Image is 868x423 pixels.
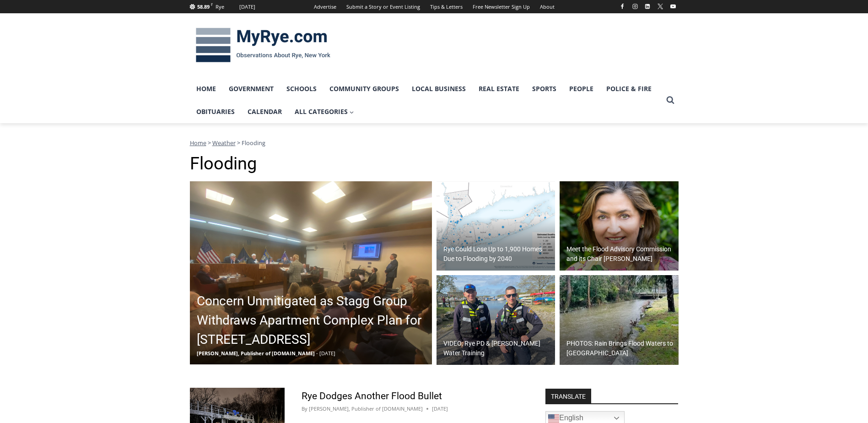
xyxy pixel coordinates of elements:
a: Home [190,139,206,147]
img: (PHOTO: The City of Rye swift water team is overseen by Lieutenant John Cotter at FD and Sergeant... [437,275,555,365]
a: Concern Unmitigated as Stagg Group Withdraws Apartment Complex Plan for [STREET_ADDRESS] [PERSON_... [190,181,432,364]
h2: VIDEO: Rye PD & [PERSON_NAME] Water Training [443,339,553,358]
a: VIDEO: Rye PD & [PERSON_NAME] Water Training [437,275,555,365]
a: PHOTOS: Rain Brings Flood Waters to [GEOGRAPHIC_DATA] [560,275,679,365]
a: Meet the Flood Advisory Commission and its Chair [PERSON_NAME] [560,181,679,271]
span: F [211,2,213,7]
h2: PHOTOS: Rain Brings Flood Waters to [GEOGRAPHIC_DATA] [566,339,676,358]
a: Linkedin [642,1,653,12]
span: Flooding [242,139,265,147]
a: Local Business [405,77,472,100]
h1: Flooding [190,153,679,174]
h2: Concern Unmitigated as Stagg Group Withdraws Apartment Complex Plan for [STREET_ADDRESS] [197,292,430,349]
a: [PERSON_NAME], Publisher of [DOMAIN_NAME] [309,405,423,412]
time: [DATE] [432,405,448,413]
a: Obituaries [190,100,241,123]
img: (PHOTO: High water in the Blind Brook along Boston Post Road Saturday, March 23, 2024.) [560,275,679,365]
a: Government [222,77,280,100]
nav: Breadcrumbs [190,138,679,147]
nav: Primary Navigation [190,77,662,124]
div: Rye [216,3,224,11]
span: All Categories [295,107,354,117]
img: (PHOTO: Attorney Al Pirro, on behalf of the developer Stagg Group presented the 67 Grant Avenue p... [190,181,432,364]
a: Instagram [630,1,641,12]
img: MyRye.com [190,22,336,69]
a: Community Groups [323,77,405,100]
h2: Rye Could Lose Up to 1,900 Homes Due to Flooding by 2040 [443,244,553,264]
a: YouTube [668,1,679,12]
img: (PHOTO: Carolina Jaramillo-Johnson, chair of the Flood Advisory Commission. Contributed.) [560,181,679,271]
span: - [316,350,318,357]
span: [PERSON_NAME], Publisher of [DOMAIN_NAME] [197,350,315,357]
a: Rye Could Lose Up to 1,900 Homes Due to Flooding by 2040 [437,181,555,271]
a: Calendar [241,100,288,123]
a: Real Estate [472,77,526,100]
span: > [237,139,240,147]
button: View Search Form [662,92,679,108]
a: People [563,77,600,100]
strong: TRANSLATE [545,389,591,403]
a: X [655,1,666,12]
h2: Meet the Flood Advisory Commission and its Chair [PERSON_NAME] [566,244,676,264]
span: > [208,139,211,147]
span: 58.89 [197,3,210,10]
span: By [302,405,307,413]
a: Home [190,77,222,100]
a: Schools [280,77,323,100]
a: Police & Fire [600,77,658,100]
span: [DATE] [319,350,335,357]
a: Rye Dodges Another Flood Bullet [302,390,442,401]
a: Weather [212,139,236,147]
a: All Categories [288,100,361,123]
img: (PHOTO: A new report by the Regional Plan Association reports Westchester County could lose betwe... [437,181,555,271]
div: [DATE] [239,3,255,11]
a: Facebook [617,1,628,12]
a: Sports [526,77,563,100]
